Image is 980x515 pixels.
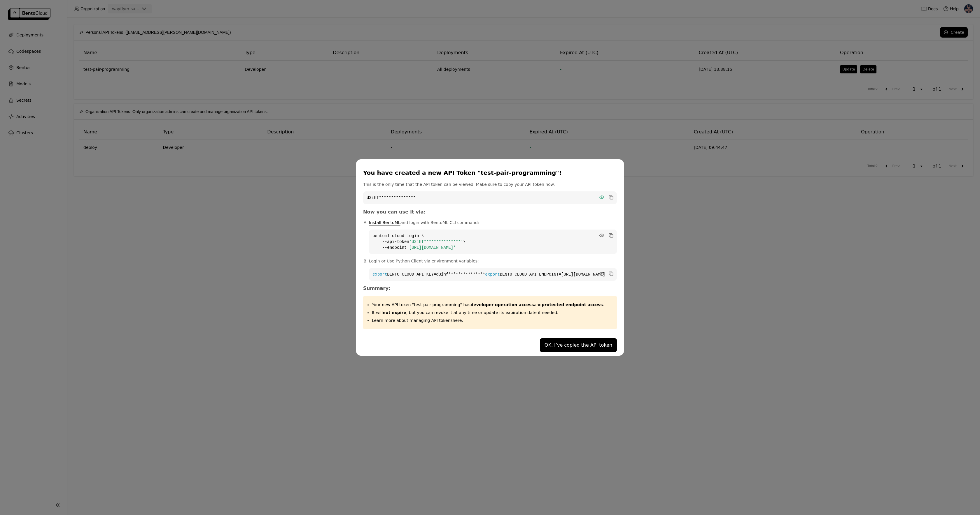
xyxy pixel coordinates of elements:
[470,302,603,307] span: and
[542,302,603,307] strong: protected endpoint access
[363,181,617,187] p: This is the only time that the API token can be viewed. Make sure to copy your API token now.
[453,318,462,323] a: here
[356,159,624,356] div: dialog
[407,245,456,250] span: '[URL][DOMAIN_NAME]'
[372,318,612,323] p: Learn more about managing API tokens .
[363,209,617,215] h3: Now you can use it via:
[383,310,406,315] strong: not expire
[485,272,500,277] span: export
[369,220,617,225] p: and login with BentoML CLI command:
[363,169,615,177] div: You have created a new API Token "test-pair-programming"!
[372,310,612,315] p: It will , but you can revoke it at any time or update its expiration date if needed.
[369,258,617,264] p: Login or Use Python Client via environment variables:
[369,268,617,281] code: BENTO_CLOUD_API_KEY=d3ihf*************** BENTO_CLOUD_API_ENDPOINT=[URL][DOMAIN_NAME]
[372,302,612,308] p: Your new API token "test-pair-programming" has .
[372,272,387,277] span: export
[470,302,534,307] strong: developer operation access
[540,338,617,352] button: OK, I’ve copied the API token
[369,220,400,225] a: Install BentoML
[369,230,617,254] code: bentoml cloud login \ --api-token \ --endpoint
[363,285,617,291] h3: Summary:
